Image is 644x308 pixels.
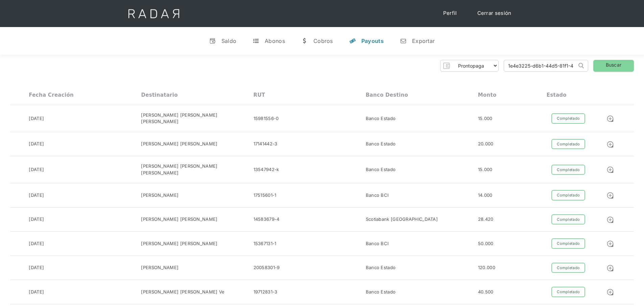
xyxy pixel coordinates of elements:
[478,216,494,223] div: 28.420
[504,60,577,71] input: Busca por ID
[29,115,44,122] div: [DATE]
[471,7,518,20] a: Cerrar sesión
[141,141,217,147] div: [PERSON_NAME] [PERSON_NAME]
[361,38,384,44] div: Payouts
[551,214,585,225] div: Completado
[141,289,224,295] div: [PERSON_NAME] [PERSON_NAME] Ve
[254,92,265,98] div: RUT
[141,240,217,247] div: [PERSON_NAME] [PERSON_NAME]
[254,264,280,271] div: 20058301-9
[606,166,614,173] img: Detalle
[606,216,614,223] img: Detalle
[436,7,464,20] a: Perfil
[313,38,333,44] div: Cobros
[606,192,614,199] img: Detalle
[29,289,44,295] div: [DATE]
[366,216,438,223] div: Scotiabank [GEOGRAPHIC_DATA]
[366,264,396,271] div: Banco Estado
[366,240,389,247] div: Banco BCI
[551,113,585,124] div: Completado
[606,240,614,247] img: Detalle
[478,166,493,173] div: 15.000
[29,264,44,271] div: [DATE]
[301,38,308,44] div: w
[221,38,237,44] div: Saldo
[29,240,44,247] div: [DATE]
[366,115,396,122] div: Banco Estado
[593,60,634,72] a: Buscar
[547,92,567,98] div: Estado
[478,115,493,122] div: 15.000
[254,166,279,173] div: 13547942-k
[478,240,494,247] div: 50.000
[440,60,499,72] form: Form
[478,289,494,295] div: 40.500
[141,216,217,223] div: [PERSON_NAME] [PERSON_NAME]
[366,289,396,295] div: Banco Estado
[141,163,253,176] div: [PERSON_NAME] [PERSON_NAME] [PERSON_NAME]
[551,190,585,200] div: Completado
[141,192,178,199] div: [PERSON_NAME]
[254,289,278,295] div: 19712831-3
[478,192,493,199] div: 14.000
[551,165,585,175] div: Completado
[209,38,216,44] div: v
[412,38,435,44] div: Exportar
[606,288,614,296] img: Detalle
[141,112,253,125] div: [PERSON_NAME] [PERSON_NAME] [PERSON_NAME]
[29,141,44,147] div: [DATE]
[400,38,407,44] div: n
[254,216,280,223] div: 14583679-4
[254,192,277,199] div: 17515601-1
[141,264,178,271] div: [PERSON_NAME]
[478,92,497,98] div: Monto
[551,139,585,149] div: Completado
[606,115,614,122] img: Detalle
[254,240,277,247] div: 15367131-1
[253,38,259,44] div: t
[366,166,396,173] div: Banco Estado
[29,166,44,173] div: [DATE]
[366,141,396,147] div: Banco Estado
[478,141,494,147] div: 20.000
[29,92,74,98] div: Fecha creación
[254,141,278,147] div: 17141442-3
[551,263,585,273] div: Completado
[366,192,389,199] div: Banco BCI
[29,216,44,223] div: [DATE]
[551,287,585,297] div: Completado
[366,92,408,98] div: Banco destino
[141,92,177,98] div: Destinatario
[265,38,285,44] div: Abonos
[349,38,356,44] div: y
[551,238,585,249] div: Completado
[606,264,614,272] img: Detalle
[254,115,279,122] div: 15981556-0
[478,264,495,271] div: 120.000
[606,141,614,148] img: Detalle
[29,192,44,199] div: [DATE]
